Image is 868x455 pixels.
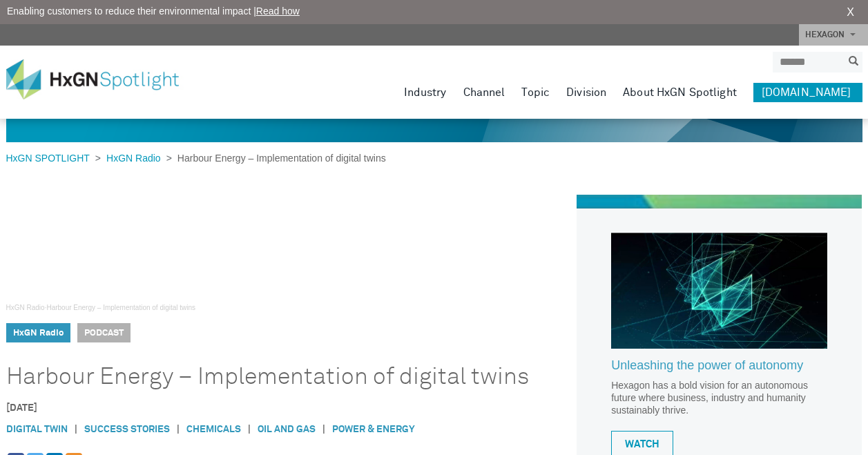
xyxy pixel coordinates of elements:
[566,83,606,102] a: Division
[13,329,64,338] a: HxGN Radio
[170,423,186,437] span: |
[611,379,827,416] p: Hexagon has a bold vision for an autonomous future where business, industry and humanity sustaina...
[753,83,862,102] a: [DOMAIN_NAME]
[186,425,241,434] a: Chemicals
[611,233,827,349] img: Hexagon_CorpVideo_Pod_RR_2.jpg
[332,425,415,434] a: Power & Energy
[611,359,827,380] a: Unleashing the power of autonomy
[68,423,84,437] span: |
[6,151,386,166] div: > >
[7,4,300,19] span: Enabling customers to reduce their environmental impact |
[258,425,316,434] a: Oil and gas
[6,304,45,311] a: HxGN Radio
[77,323,131,342] span: Podcast
[463,83,505,102] a: Channel
[6,425,68,434] a: Digital Twin
[847,4,854,21] a: X
[6,403,37,413] time: [DATE]
[6,153,95,164] a: HxGN SPOTLIGHT
[172,153,386,164] span: Harbour Energy – Implementation of digital twins
[241,423,258,437] span: |
[316,423,332,437] span: |
[521,83,550,102] a: Topic
[623,83,737,102] a: About HxGN Spotlight
[404,83,447,102] a: Industry
[101,153,166,164] a: HxGN Radio
[6,59,200,99] img: HxGN Spotlight
[84,425,170,434] a: Success Stories
[6,363,530,391] h1: Harbour Energy – Implementation of digital twins
[46,304,195,311] a: Harbour Energy – Implementation of digital twins
[6,302,570,313] div: ·
[256,6,300,17] a: Read how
